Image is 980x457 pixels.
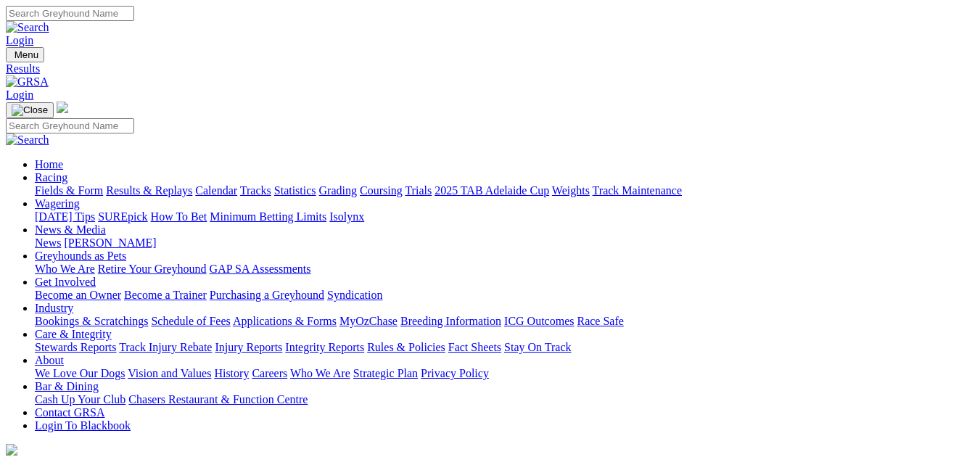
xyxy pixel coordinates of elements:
a: Calendar [195,184,237,197]
a: GAP SA Assessments [210,263,311,275]
a: Become an Owner [35,289,121,301]
a: Results [6,62,974,75]
a: Integrity Reports [285,341,364,353]
div: Racing [35,184,974,197]
a: Syndication [327,289,382,301]
a: Weights [552,184,590,197]
a: About [35,354,64,366]
a: Who We Are [35,263,95,275]
div: Industry [35,315,974,328]
a: News & Media [35,223,106,236]
a: SUREpick [98,210,147,223]
a: Grading [319,184,357,197]
a: News [35,236,61,249]
a: Breeding Information [400,315,501,327]
img: Search [6,133,49,147]
button: Toggle navigation [6,47,44,62]
a: Wagering [35,197,80,210]
button: Toggle navigation [6,102,54,118]
a: Careers [252,367,287,379]
img: logo-grsa-white.png [57,102,68,113]
a: History [214,367,249,379]
a: Contact GRSA [35,406,104,419]
a: Injury Reports [215,341,282,353]
a: MyOzChase [339,315,398,327]
a: Tracks [240,184,271,197]
a: Applications & Forms [233,315,337,327]
img: GRSA [6,75,49,88]
a: Bookings & Scratchings [35,315,148,327]
a: Become a Trainer [124,289,207,301]
a: 2025 TAB Adelaide Cup [435,184,549,197]
a: [PERSON_NAME] [64,236,156,249]
input: Search [6,6,134,21]
div: Greyhounds as Pets [35,263,974,276]
a: How To Bet [151,210,207,223]
a: Strategic Plan [353,367,418,379]
a: Fields & Form [35,184,103,197]
img: logo-grsa-white.png [6,444,17,456]
div: About [35,367,974,380]
span: Menu [15,49,38,60]
a: [DATE] Tips [35,210,95,223]
a: Isolynx [329,210,364,223]
a: Greyhounds as Pets [35,250,126,262]
a: Coursing [360,184,403,197]
a: Cash Up Your Club [35,393,125,405]
input: Search [6,118,134,133]
a: We Love Our Dogs [35,367,125,379]
a: Care & Integrity [35,328,112,340]
a: Minimum Betting Limits [210,210,326,223]
a: Chasers Restaurant & Function Centre [128,393,308,405]
div: News & Media [35,236,974,250]
a: Who We Are [290,367,350,379]
img: Close [12,104,48,116]
a: Vision and Values [128,367,211,379]
a: Industry [35,302,73,314]
a: Rules & Policies [367,341,445,353]
div: Care & Integrity [35,341,974,354]
a: Retire Your Greyhound [98,263,207,275]
a: Bar & Dining [35,380,99,392]
div: Bar & Dining [35,393,974,406]
a: Home [35,158,63,170]
a: Statistics [274,184,316,197]
a: Schedule of Fees [151,315,230,327]
a: Privacy Policy [421,367,489,379]
a: Fact Sheets [448,341,501,353]
a: Login [6,34,33,46]
a: Stay On Track [504,341,571,353]
a: Racing [35,171,67,184]
a: Results & Replays [106,184,192,197]
a: Stewards Reports [35,341,116,353]
a: Track Injury Rebate [119,341,212,353]
div: Wagering [35,210,974,223]
a: Track Maintenance [593,184,682,197]
a: Get Involved [35,276,96,288]
div: Get Involved [35,289,974,302]
a: Trials [405,184,432,197]
a: Race Safe [577,315,623,327]
img: Search [6,21,49,34]
a: Login [6,88,33,101]
a: Purchasing a Greyhound [210,289,324,301]
a: ICG Outcomes [504,315,574,327]
a: Login To Blackbook [35,419,131,432]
